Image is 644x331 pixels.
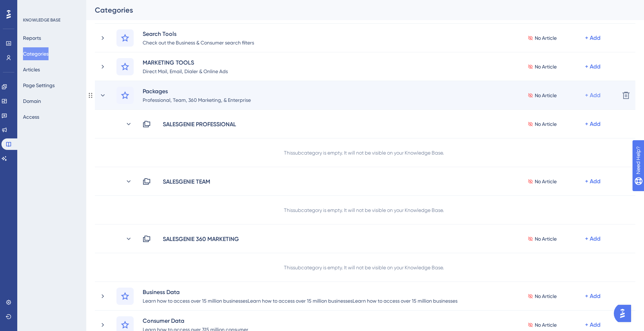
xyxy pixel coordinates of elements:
[585,34,601,42] div: + Add
[23,110,39,123] button: Access
[23,17,60,23] div: KNOWLEDGE BASE
[162,120,236,128] div: SALESGENIE PROFESSIONAL
[23,63,40,76] button: Articles
[585,62,601,71] div: + Add
[585,177,601,186] div: + Add
[23,32,41,44] button: Reports
[142,316,249,325] div: Consumer Data
[142,296,458,305] div: Learn how to access over 15 million businessesLearn how to access over 15 million businessesLearn...
[585,321,601,329] div: + Add
[142,38,254,47] div: Check out the Business & Consumer search filters
[162,177,211,186] div: SALESGENIE TEAM
[23,95,41,108] button: Domain
[142,87,251,95] div: Packages
[23,47,49,60] button: Categories
[284,148,444,157] div: This subcategory is empty. It will not be visible on your Knowledge Base.
[535,91,557,100] span: No Article
[95,5,617,15] div: Categories
[535,321,557,329] span: No Article
[535,292,557,301] span: No Article
[142,58,228,67] div: MARKETING TOOLS
[284,263,444,272] div: This subcategory is empty. It will not be visible on your Knowledge Base.
[535,120,557,128] span: No Article
[585,292,601,301] div: + Add
[17,2,45,10] span: Need Help?
[585,235,601,243] div: + Add
[142,29,254,38] div: Search Tools
[284,206,444,214] div: This subcategory is empty. It will not be visible on your Knowledge Base.
[142,288,458,296] div: Business Data
[162,235,239,243] div: SALESGENIE 360 MARKETING
[142,95,251,104] div: Professional, Team, 360 Marketing, & Enterprise
[585,91,601,100] div: + Add
[535,235,557,243] span: No Article
[142,67,228,75] div: Direct Mail, Email, Dialer & Online Ads
[585,120,601,128] div: + Add
[535,177,557,186] span: No Article
[535,62,557,71] span: No Article
[614,303,635,324] iframe: UserGuiding AI Assistant Launcher
[535,34,557,42] span: No Article
[23,79,55,92] button: Page Settings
